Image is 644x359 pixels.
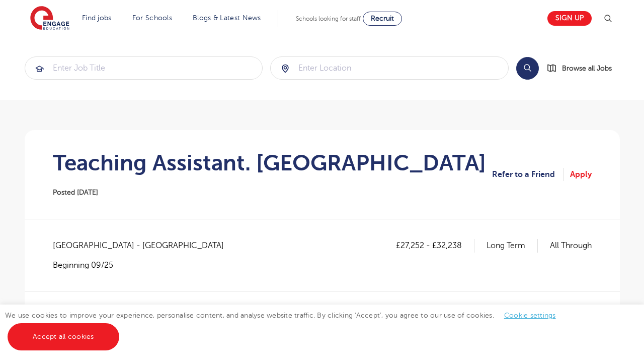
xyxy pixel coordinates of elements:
span: [GEOGRAPHIC_DATA] - [GEOGRAPHIC_DATA] [53,239,234,252]
a: Recruit [363,12,402,26]
span: We use cookies to improve your experience, personalise content, and analyse website traffic. By c... [5,312,566,340]
span: Schools looking for staff [296,15,361,22]
img: Engage Education [30,6,69,31]
p: All Through [550,239,592,252]
a: Sign up [547,11,592,26]
a: Blogs & Latest News [193,14,261,22]
span: Posted [DATE] [53,189,98,196]
a: Refer to a Friend [492,168,563,181]
span: Recruit [371,15,394,22]
div: Submit [25,56,263,80]
p: Beginning 09/25 [53,260,234,271]
span: Browse all Jobs [562,63,612,74]
p: £27,252 - £32,238 [396,239,474,252]
a: Find jobs [82,14,112,22]
input: Submit [271,57,508,79]
p: Long Term [487,239,538,252]
h1: Teaching Assistant. [GEOGRAPHIC_DATA] [53,150,486,175]
div: Submit [270,56,509,80]
a: Browse all Jobs [547,63,620,74]
a: Cookie settings [504,312,556,319]
a: For Schools [132,14,172,22]
a: Accept all cookies [8,323,119,350]
a: Apply [570,168,592,181]
input: Submit [25,57,263,79]
button: Search [516,57,539,80]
